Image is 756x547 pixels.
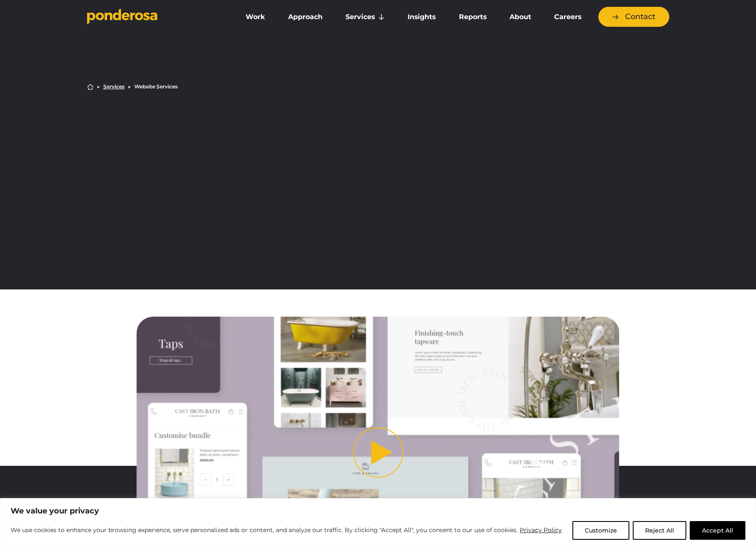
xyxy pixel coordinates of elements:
[11,506,745,516] p: We value your privacy
[103,84,125,89] a: Services
[97,84,100,89] li: ▶︎
[134,84,178,89] li: Website Services
[519,525,562,535] a: Privacy Policy
[544,8,591,26] a: Careers
[598,7,669,27] a: Contact
[87,9,223,26] a: Go to homepage
[128,84,131,89] li: ▶︎
[572,521,629,540] button: Customize
[449,8,496,26] a: Reports
[336,8,394,26] a: Services
[398,8,445,26] a: Insights
[87,84,93,90] a: Home
[500,8,541,26] a: About
[633,521,686,540] button: Reject All
[690,521,745,540] button: Accept All
[236,8,275,26] a: Work
[11,525,562,535] p: We use cookies to enhance your browsing experience, serve personalized ads or content, and analyz...
[278,8,332,26] a: Approach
